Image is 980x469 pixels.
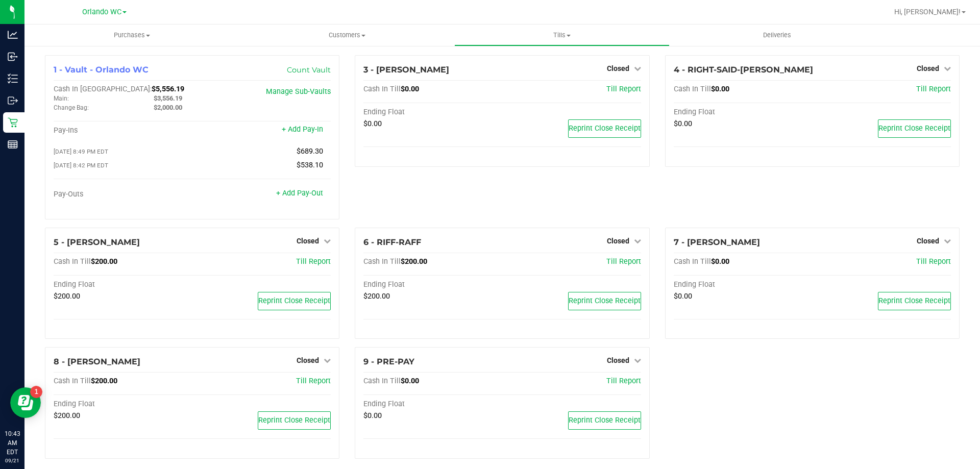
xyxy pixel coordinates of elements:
[287,65,331,75] a: Count Vault
[894,8,961,16] span: Hi, [PERSON_NAME]!
[711,85,729,93] span: $0.00
[54,162,108,169] span: [DATE] 8:42 PM EDT
[54,357,140,366] span: 8 - [PERSON_NAME]
[54,104,89,111] span: Change Bag:
[674,237,760,247] span: 7 - [PERSON_NAME]
[363,108,502,117] div: Ending Float
[297,237,319,245] span: Closed
[54,95,69,102] span: Main:
[363,411,382,420] span: $0.00
[363,119,382,128] span: $0.00
[30,386,42,398] iframe: Resource center unread badge
[674,65,813,75] span: 4 - RIGHT-SAID-[PERSON_NAME]
[54,292,80,301] span: $200.00
[297,147,323,156] span: $689.30
[239,24,454,46] a: Customers
[568,411,641,430] button: Reprint Close Receipt
[568,292,641,310] button: Reprint Close Receipt
[24,24,239,46] a: Purchases
[5,429,20,457] p: 10:43 AM EDT
[54,280,192,289] div: Ending Float
[607,237,629,245] span: Closed
[297,356,319,364] span: Closed
[54,190,192,199] div: Pay-Outs
[670,24,885,46] a: Deliveries
[8,52,18,62] inline-svg: Inbound
[749,31,805,40] span: Deliveries
[8,95,18,106] inline-svg: Outbound
[240,31,454,40] span: Customers
[363,65,449,75] span: 3 - [PERSON_NAME]
[363,400,502,409] div: Ending Float
[401,257,427,266] span: $200.00
[363,357,414,366] span: 9 - PRE-PAY
[401,85,419,93] span: $0.00
[258,411,331,430] button: Reprint Close Receipt
[8,30,18,40] inline-svg: Analytics
[606,85,641,93] a: Till Report
[363,377,401,385] span: Cash In Till
[916,257,951,266] span: Till Report
[878,297,950,305] span: Reprint Close Receipt
[916,85,951,93] a: Till Report
[674,119,692,128] span: $0.00
[607,356,629,364] span: Closed
[607,64,629,72] span: Closed
[258,416,330,425] span: Reprint Close Receipt
[674,292,692,301] span: $0.00
[401,377,419,385] span: $0.00
[363,257,401,266] span: Cash In Till
[276,189,323,198] a: + Add Pay-Out
[455,31,669,40] span: Tills
[54,126,192,135] div: Pay-Ins
[296,377,331,385] a: Till Report
[282,125,323,134] a: + Add Pay-In
[152,85,184,93] span: $5,556.19
[154,104,182,111] span: $2,000.00
[674,108,813,117] div: Ending Float
[674,280,813,289] div: Ending Float
[54,400,192,409] div: Ending Float
[8,73,18,84] inline-svg: Inventory
[711,257,729,266] span: $0.00
[606,257,641,266] a: Till Report
[363,85,401,93] span: Cash In Till
[568,119,641,138] button: Reprint Close Receipt
[569,124,641,133] span: Reprint Close Receipt
[54,148,108,155] span: [DATE] 8:49 PM EDT
[674,85,711,93] span: Cash In Till
[674,257,711,266] span: Cash In Till
[5,457,20,464] p: 09/21
[54,377,91,385] span: Cash In Till
[297,161,323,169] span: $538.10
[363,237,421,247] span: 6 - RIFF-RAFF
[54,65,149,75] span: 1 - Vault - Orlando WC
[878,119,951,138] button: Reprint Close Receipt
[82,8,121,16] span: Orlando WC
[54,411,80,420] span: $200.00
[91,377,117,385] span: $200.00
[258,297,330,305] span: Reprint Close Receipt
[91,257,117,266] span: $200.00
[54,85,152,93] span: Cash In [GEOGRAPHIC_DATA]:
[363,292,390,301] span: $200.00
[917,237,939,245] span: Closed
[606,377,641,385] a: Till Report
[917,64,939,72] span: Closed
[24,31,239,40] span: Purchases
[8,139,18,150] inline-svg: Reports
[878,124,950,133] span: Reprint Close Receipt
[363,280,502,289] div: Ending Float
[266,87,331,96] a: Manage Sub-Vaults
[296,257,331,266] a: Till Report
[54,237,140,247] span: 5 - [PERSON_NAME]
[569,297,641,305] span: Reprint Close Receipt
[8,117,18,128] inline-svg: Retail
